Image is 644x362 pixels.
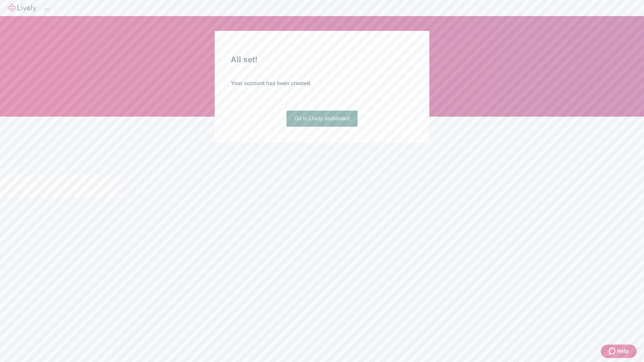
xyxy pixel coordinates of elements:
[44,8,50,10] button: Log out
[231,79,413,87] h4: Your account has been created.
[231,54,413,66] h2: All set!
[601,345,637,358] button: Zendesk support iconHelp
[286,111,358,127] a: Go to Lively dashboard
[8,4,36,12] img: Lively
[617,347,629,355] span: Help
[609,347,617,355] svg: Zendesk support icon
